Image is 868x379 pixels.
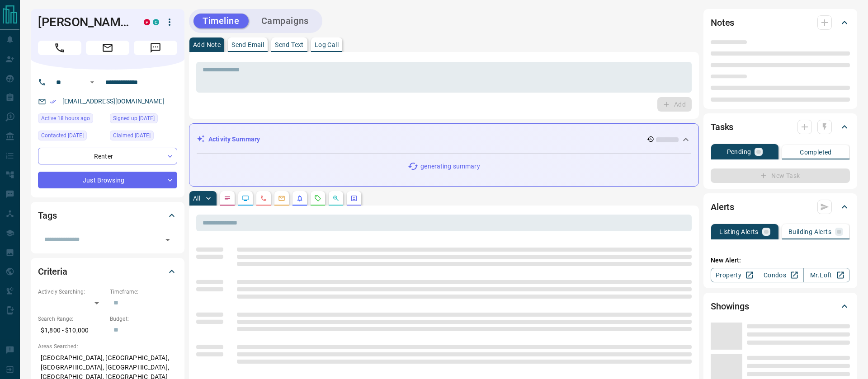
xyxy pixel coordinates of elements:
p: Send Text [275,42,304,48]
p: Timeframe: [110,288,177,296]
p: All [193,195,200,201]
div: property.ca [144,19,150,25]
div: Showings [711,295,850,317]
div: Tasks [711,116,850,138]
svg: Requests [314,195,321,202]
h1: [PERSON_NAME] [38,15,130,29]
div: Mon Sep 15 2025 [38,113,105,126]
p: Actively Searching: [38,288,105,296]
div: Renter [38,148,177,164]
h2: Showings [711,299,749,313]
p: Listing Alerts [719,229,759,235]
button: Timeline [193,14,249,28]
h2: Tasks [711,120,733,134]
span: Contacted [DATE] [41,131,84,140]
svg: Agent Actions [350,195,358,202]
span: Email [86,41,129,55]
div: Wed Nov 06 2024 [38,131,105,143]
button: Open [87,77,98,88]
div: Thu Jul 07 2022 [110,113,177,126]
span: Signed up [DATE] [113,114,155,123]
div: Criteria [38,261,177,282]
p: New Alert: [711,256,850,265]
p: Budget: [110,315,177,323]
p: generating summary [420,162,480,171]
p: Send Email [231,42,264,48]
svg: Listing Alerts [296,195,303,202]
p: Add Note [193,42,221,48]
p: Pending [727,149,751,155]
p: Building Alerts [788,229,831,235]
p: Completed [800,149,832,155]
div: Activity Summary [197,131,691,148]
svg: Lead Browsing Activity [242,195,249,202]
p: Areas Searched: [38,342,177,351]
span: Claimed [DATE] [113,131,151,140]
span: Active 18 hours ago [41,114,90,123]
div: Alerts [711,196,850,218]
svg: Emails [278,195,285,202]
svg: Email Verified [50,98,56,105]
a: Mr.Loft [803,268,850,282]
div: Notes [711,12,850,33]
svg: Opportunities [332,195,340,202]
a: Property [711,268,757,282]
div: Thu Jul 07 2022 [110,131,177,143]
p: Activity Summary [208,135,260,144]
svg: Calls [260,195,267,202]
div: Just Browsing [38,172,177,188]
a: [EMAIL_ADDRESS][DOMAIN_NAME] [62,98,165,105]
p: $1,800 - $10,000 [38,323,105,338]
svg: Notes [224,195,231,202]
span: Call [38,41,81,55]
h2: Notes [711,15,734,30]
span: Message [134,41,177,55]
p: Log Call [315,42,339,48]
h2: Tags [38,208,57,223]
div: condos.ca [153,19,159,25]
h2: Alerts [711,200,734,214]
p: Search Range: [38,315,105,323]
h2: Criteria [38,264,67,279]
div: Tags [38,205,177,226]
button: Open [161,234,174,246]
a: Condos [757,268,803,282]
button: Campaigns [252,14,318,28]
